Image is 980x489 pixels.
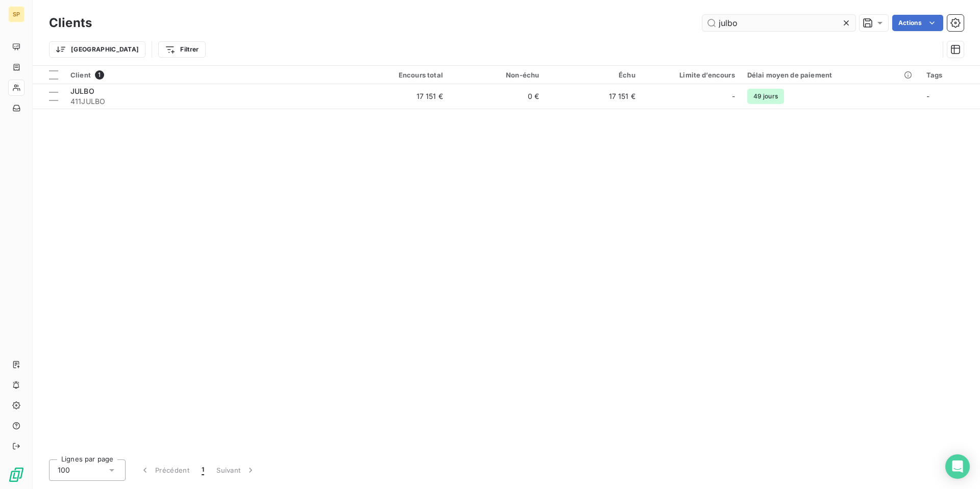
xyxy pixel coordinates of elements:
[353,84,449,109] td: 17 151 €
[202,465,204,475] span: 1
[732,91,735,101] span: -
[70,96,347,107] span: 411JULBO
[892,15,943,31] button: Actions
[648,71,735,79] div: Limite d’encours
[926,92,929,100] span: -
[49,41,145,58] button: [GEOGRAPHIC_DATA]
[926,71,974,79] div: Tags
[945,454,970,479] div: Open Intercom Messenger
[449,84,545,109] td: 0 €
[158,41,205,58] button: Filtrer
[58,465,70,475] span: 100
[455,71,539,79] div: Non-échu
[95,70,104,80] span: 1
[545,84,641,109] td: 17 151 €
[747,71,914,79] div: Délai moyen de paiement
[210,459,262,481] button: Suivant
[70,87,94,95] span: JULBO
[747,89,784,104] span: 49 jours
[8,6,24,22] div: SP
[49,14,92,32] h3: Clients
[702,15,855,31] input: Rechercher
[8,467,24,483] img: Logo LeanPay
[359,71,443,79] div: Encours total
[134,459,195,481] button: Précédent
[70,71,91,79] span: Client
[195,459,210,481] button: 1
[551,71,635,79] div: Échu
